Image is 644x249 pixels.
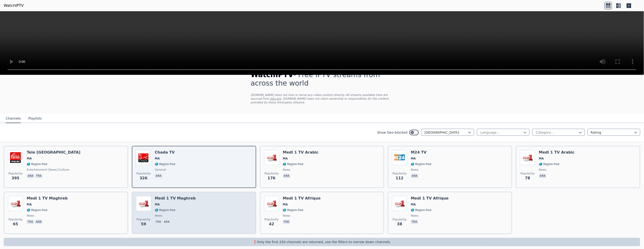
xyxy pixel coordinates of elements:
[6,114,21,123] button: Channels
[283,168,290,172] span: news
[136,150,151,165] img: Chada TV
[264,150,279,165] img: Medi 1 TV Arabic
[155,219,162,224] p: fra
[521,172,535,175] span: Popularity
[397,221,402,227] span: 38
[539,168,546,172] span: news
[251,71,393,87] h1: - Free IPTV streams from across the world
[283,150,319,155] h6: Medi 1 TV Arabic
[411,168,418,172] span: news
[27,162,47,166] span: 🌎 Region-free
[27,168,47,172] span: entertainment
[155,214,162,218] span: news
[163,219,171,224] p: ara
[27,150,80,155] h6: Tele [GEOGRAPHIC_DATA]
[27,157,32,160] span: MA
[155,162,175,166] span: 🌎 Region-free
[283,219,290,224] p: fra
[539,162,560,166] span: 🌎 Region-free
[251,71,294,79] span: WatchIPTV
[155,168,166,172] span: general
[27,203,32,206] span: MA
[4,3,24,8] a: WatchIPTV
[58,168,69,172] span: culture
[539,174,546,178] p: ara
[27,196,68,201] h6: Medi 1 TV Maghreb
[392,172,407,175] span: Popularity
[48,168,57,172] span: news
[377,130,408,135] label: Show Geo-blocked
[411,203,416,206] span: MA
[392,218,407,221] span: Popularity
[283,214,290,218] span: news
[283,203,288,206] span: MA
[520,150,535,165] img: Medi 1 TV Arabic
[411,162,431,166] span: 🌎 Region-free
[411,196,449,201] h6: Medi 1 TV Afrique
[283,196,321,201] h6: Medi 1 TV Afrique
[8,172,23,175] span: Popularity
[539,157,544,160] span: MA
[264,196,279,211] img: Medi 1 TV Afrique
[137,172,151,175] span: Popularity
[270,97,281,100] a: iptv-org
[155,150,175,155] h6: Chada TV
[268,175,275,181] span: 176
[155,203,160,206] span: MA
[411,157,416,160] span: MA
[411,219,418,224] p: fra
[155,208,175,212] span: 🌎 Region-free
[411,174,418,178] p: ara
[283,174,290,178] p: ara
[8,196,23,211] img: Medi 1 TV Maghreb
[155,157,160,160] span: MA
[155,174,162,178] p: ara
[411,208,431,212] span: 🌎 Region-free
[136,196,151,211] img: Medi 1 TV Maghreb
[396,175,404,181] span: 112
[283,208,304,212] span: 🌎 Region-free
[35,174,42,178] p: fra
[392,196,407,211] img: Medi 1 TV Afrique
[392,150,407,165] img: M24 TV
[8,150,23,165] img: Tele Maroc
[35,219,42,224] p: ara
[27,208,47,212] span: 🌎 Region-free
[11,175,19,181] span: 395
[6,240,638,244] p: ❗️Only the first 250 channels are returned, use the filters to narrow down channels.
[155,196,196,201] h6: Medi 1 TV Maghreb
[411,214,418,218] span: news
[269,221,274,227] span: 42
[140,175,147,181] span: 326
[137,218,151,221] span: Popularity
[27,174,34,178] p: ara
[13,221,18,227] span: 65
[283,162,304,166] span: 🌎 Region-free
[141,221,146,227] span: 59
[27,214,34,218] span: news
[265,172,279,175] span: Popularity
[27,219,34,224] p: fra
[539,150,575,155] h6: Medi 1 TV Arabic
[411,150,431,155] h6: M24 TV
[8,218,23,221] span: Popularity
[251,93,393,104] p: [DOMAIN_NAME] does not host or serve any video content directly. All streams available here are s...
[265,218,279,221] span: Popularity
[283,157,288,160] span: MA
[525,175,530,181] span: 78
[28,114,42,123] button: Playlists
